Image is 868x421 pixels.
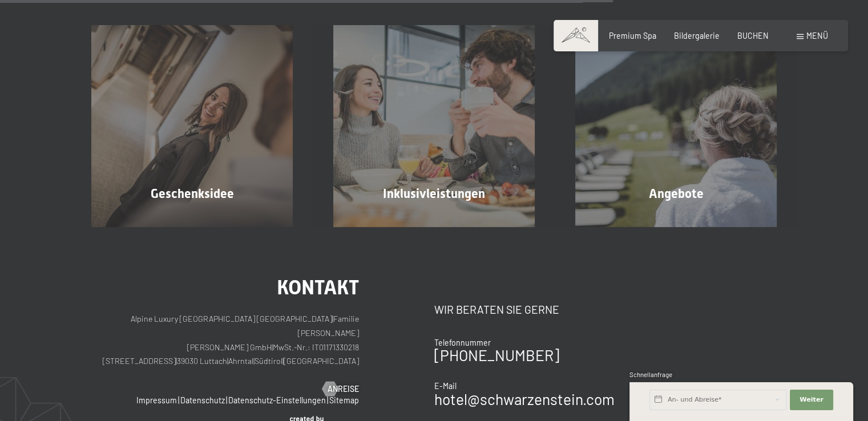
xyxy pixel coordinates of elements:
a: Sitemap [329,395,359,405]
span: | [272,342,273,352]
a: Bildergalerie [674,31,720,41]
span: | [332,314,333,323]
span: | [178,395,179,405]
a: Impressum [136,395,177,405]
a: Datenschutz-Einstellungen [228,395,326,405]
span: | [226,395,227,405]
span: Kontakt [277,276,359,299]
span: Wir beraten Sie gerne [434,303,559,316]
span: | [176,356,177,366]
span: Schnellanfrage [629,371,672,378]
a: Datenschutz [180,395,225,405]
span: Geschenksidee [151,187,234,201]
span: | [327,395,328,405]
span: | [227,356,228,366]
a: Geschenkgutschein für Wellness-Wochenende: Hotel Schwarzenstein Inklusivleistungen [313,25,555,226]
a: Geschenkgutschein für Wellness-Wochenende: Hotel Schwarzenstein Angebote [555,25,797,226]
span: Weiter [800,395,823,404]
span: | [282,356,284,366]
span: Anreise [328,383,359,395]
span: | [253,356,255,366]
a: [PHONE_NUMBER] [434,346,559,364]
p: Alpine Luxury [GEOGRAPHIC_DATA] [GEOGRAPHIC_DATA] Familie [PERSON_NAME] [PERSON_NAME] GmbH MwSt.-... [91,312,359,369]
span: E-Mail [434,381,457,391]
a: hotel@schwarzenstein.com [434,390,615,408]
a: Premium Spa [609,31,656,41]
span: Menü [806,31,828,41]
button: Weiter [790,390,833,410]
span: Telefonnummer [434,338,491,347]
span: Angebote [648,187,703,201]
span: Inklusivleistungen [383,187,485,201]
a: Geschenkgutschein für Wellness-Wochenende: Hotel Schwarzenstein Geschenksidee [71,25,313,226]
a: BUCHEN [737,31,769,41]
a: Anreise [322,383,359,395]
